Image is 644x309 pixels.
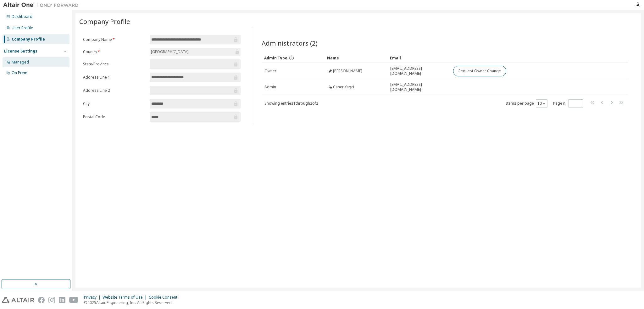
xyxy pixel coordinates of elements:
label: Company Name [83,37,146,42]
img: instagram.svg [48,297,55,303]
div: Privacy [84,295,103,300]
span: Admin Type [264,55,287,61]
div: Managed [12,60,29,65]
div: Company Profile [12,37,45,42]
div: Website Terms of Use [103,295,149,300]
div: Cookie Consent [149,295,181,300]
img: linkedin.svg [59,297,65,303]
span: Caner Yagci [333,85,354,90]
p: © 2025 Altair Engineering, Inc. All Rights Reserved. [84,300,181,305]
label: City [83,101,146,106]
img: Altair One [3,2,82,8]
img: altair_logo.svg [2,297,34,303]
div: On Prem [12,70,27,75]
button: Request Owner Change [453,66,506,76]
div: [GEOGRAPHIC_DATA] [150,48,241,56]
img: facebook.svg [38,297,45,303]
label: Country [83,49,146,54]
label: Address Line 2 [83,88,146,93]
div: User Profile [12,25,33,30]
div: Name [327,53,385,63]
span: Owner [264,69,276,74]
button: 10 [537,101,546,106]
div: Email [390,53,448,63]
div: License Settings [4,49,37,54]
label: Address Line 1 [83,75,146,80]
span: Items per page [506,99,547,108]
div: [GEOGRAPHIC_DATA] [150,48,190,55]
span: [EMAIL_ADDRESS][DOMAIN_NAME] [390,82,447,92]
img: youtube.svg [69,297,78,303]
span: Admin [264,85,276,90]
span: Showing entries 1 through 2 of 2 [264,101,318,106]
span: Administrators (2) [262,39,318,47]
div: Dashboard [12,14,32,19]
span: Company Profile [79,17,130,26]
span: Page n. [553,99,583,108]
label: State/Province [83,62,146,67]
label: Postal Code [83,114,146,119]
span: [EMAIL_ADDRESS][DOMAIN_NAME] [390,66,447,76]
span: [PERSON_NAME] [333,69,362,74]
